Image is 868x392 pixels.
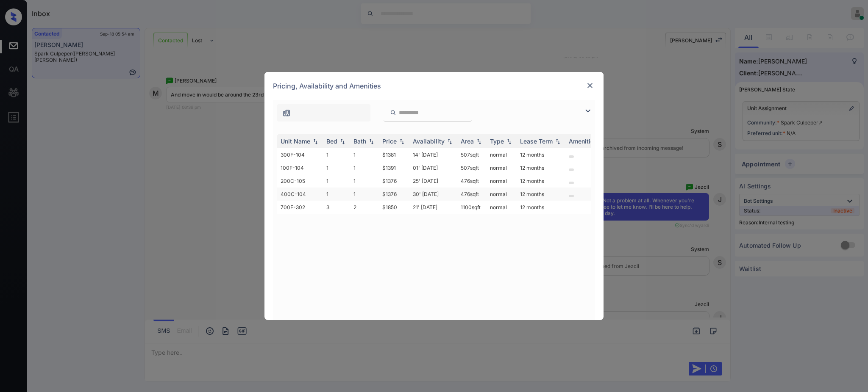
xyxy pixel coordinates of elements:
td: 12 months [517,201,565,214]
td: normal [487,161,517,174]
td: 1 [350,148,379,161]
td: 400C-104 [277,188,323,201]
td: normal [487,148,517,161]
div: Bath [353,138,366,145]
div: Lease Term [520,138,553,145]
td: 3 [323,201,350,214]
div: Bed [326,138,337,145]
td: 1 [323,161,350,174]
img: sorting [311,138,320,144]
td: 1 [350,174,379,188]
td: 30' [DATE] [409,188,457,201]
img: sorting [554,138,562,144]
td: $1850 [379,201,409,214]
td: 12 months [517,174,565,188]
div: Area [461,138,474,145]
div: Availability [413,138,445,145]
td: 25' [DATE] [409,174,457,188]
img: icon-zuma [282,109,291,117]
td: 476 sqft [457,188,487,201]
td: 300F-104 [277,148,323,161]
td: 12 months [517,161,565,174]
td: 1 [350,188,379,201]
td: 1 [350,161,379,174]
td: $1381 [379,148,409,161]
td: 12 months [517,188,565,201]
td: normal [487,201,517,214]
td: 01' [DATE] [409,161,457,174]
td: 200C-105 [277,174,323,188]
div: Unit Name [281,138,310,145]
td: 507 sqft [457,161,487,174]
td: 1 [323,188,350,201]
div: Price [382,138,397,145]
td: 12 months [517,148,565,161]
img: sorting [445,138,454,144]
td: 476 sqft [457,174,487,188]
td: 14' [DATE] [409,148,457,161]
td: 1100 sqft [457,201,487,214]
div: Pricing, Availability and Amenities [264,72,604,100]
td: 21' [DATE] [409,201,457,214]
td: 2 [350,201,379,214]
td: normal [487,174,517,188]
img: icon-zuma [390,109,396,116]
td: 1 [323,174,350,188]
img: sorting [505,138,513,144]
td: $1376 [379,188,409,201]
td: $1376 [379,174,409,188]
div: Amenities [569,138,597,145]
img: sorting [398,138,406,144]
img: close [586,81,594,90]
img: sorting [338,138,347,144]
img: sorting [367,138,376,144]
td: 1 [323,148,350,161]
td: 700F-302 [277,201,323,214]
img: sorting [475,138,483,144]
td: $1391 [379,161,409,174]
td: 507 sqft [457,148,487,161]
td: 100F-104 [277,161,323,174]
td: normal [487,188,517,201]
div: Type [490,138,504,145]
img: icon-zuma [583,106,593,116]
